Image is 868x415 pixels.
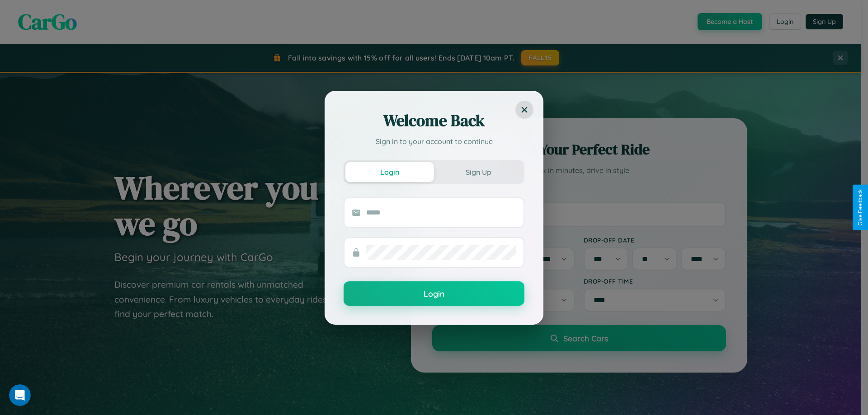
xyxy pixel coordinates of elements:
[345,162,434,182] button: Login
[344,110,524,131] h2: Welcome Back
[857,189,863,226] div: Give Feedback
[344,136,524,147] p: Sign in to your account to continue
[344,281,524,306] button: Login
[434,162,523,182] button: Sign Up
[9,384,31,406] iframe: Intercom live chat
